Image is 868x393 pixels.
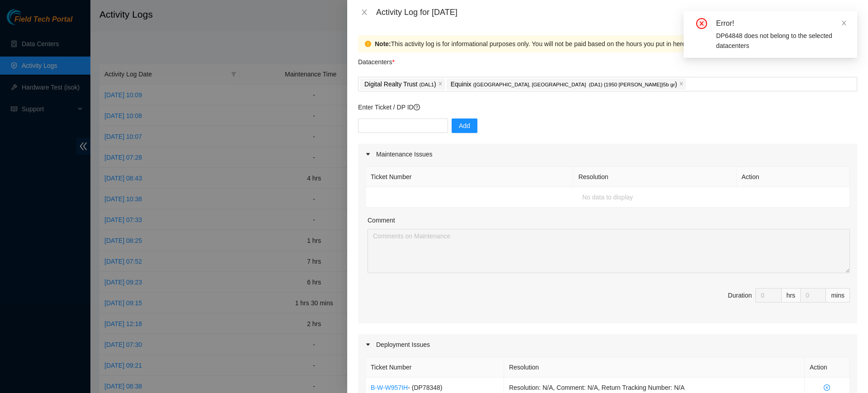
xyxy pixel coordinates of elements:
[358,52,395,67] p: Datacenters
[366,167,573,187] th: Ticket Number
[679,81,684,87] span: close
[473,82,675,87] span: ( [GEOGRAPHIC_DATA], [GEOGRAPHIC_DATA] (DA1) {1950 [PERSON_NAME]}5b gr
[366,357,504,378] th: Ticket Number
[810,384,844,391] span: close-circle
[358,102,857,112] p: Enter Ticket / DP ID
[451,79,677,90] p: Equinix )
[365,342,371,347] span: caret-right
[459,121,470,131] span: Add
[414,104,420,110] span: question-circle
[365,152,371,157] span: caret-right
[408,384,442,391] span: - ( DP78348 )
[361,9,368,16] span: close
[376,7,857,17] div: Activity Log for [DATE]
[573,167,736,187] th: Resolution
[358,334,857,355] div: Deployment Issues
[728,290,752,300] div: Duration
[782,288,801,303] div: hrs
[716,31,846,51] div: DP64848 does not belong to the selected datacenters
[736,167,850,187] th: Action
[419,82,434,87] span: ( DAL1
[841,20,847,26] span: close
[452,118,477,133] button: Add
[375,39,391,49] strong: Note:
[805,357,850,378] th: Action
[368,229,850,273] textarea: Comment
[358,144,857,165] div: Maintenance Issues
[438,81,443,87] span: close
[504,357,805,378] th: Resolution
[696,18,707,29] span: close-circle
[826,288,850,303] div: mins
[365,41,371,47] span: exclamation-circle
[716,18,846,29] div: Error!
[364,79,436,90] p: Digital Realty Trust )
[371,384,408,391] a: B-W-W957IH
[366,187,850,208] td: No data to display
[368,215,395,225] label: Comment
[358,8,371,17] button: Close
